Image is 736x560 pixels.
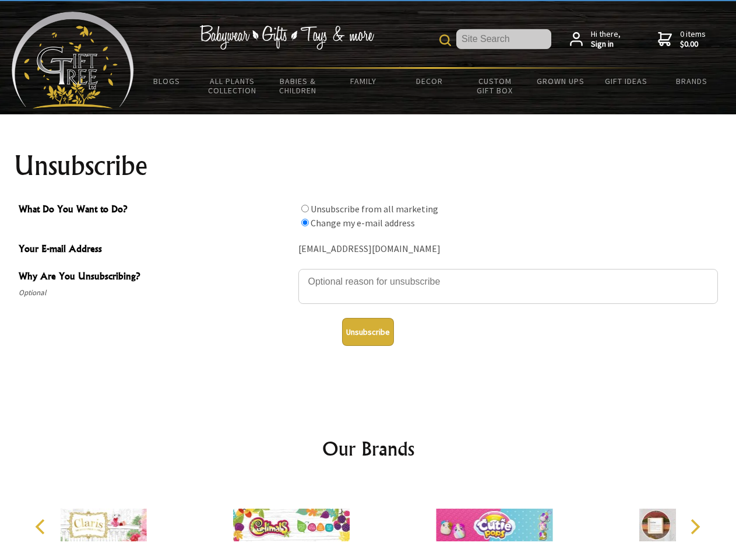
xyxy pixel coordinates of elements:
[682,514,707,540] button: Next
[680,39,706,50] strong: $0.00
[19,242,293,258] span: Your E-mail Address
[134,69,200,93] a: BLOGS
[591,39,621,50] strong: Sign in
[311,203,438,215] label: Unsubscribe from all marketing
[199,25,374,50] img: Babywear - Gifts - Toys & more
[591,29,621,50] span: Hi there,
[265,69,331,103] a: Babies & Children
[19,269,293,286] span: Why Are You Unsubscribing?
[311,217,415,229] label: Change my e-mail address
[19,202,293,219] span: What Do You Want to Do?
[462,69,528,103] a: Custom Gift Box
[439,34,451,46] img: product search
[593,69,659,93] a: Gift Ideas
[331,69,397,93] a: Family
[396,69,462,93] a: Decor
[14,152,723,180] h1: Unsubscribe
[659,69,725,93] a: Brands
[29,514,55,540] button: Previous
[298,269,718,304] textarea: Why Are You Unsubscribing?
[12,12,134,108] img: Babyware - Gifts - Toys and more...
[298,240,718,258] div: [EMAIL_ADDRESS][DOMAIN_NAME]
[570,29,621,50] a: Hi there,Sign in
[658,29,706,50] a: 0 items$0.00
[301,205,309,212] input: What Do You Want to Do?
[527,69,593,93] a: Grown Ups
[342,318,394,346] button: Unsubscribe
[200,69,266,103] a: All Plants Collection
[23,435,713,463] h2: Our Brands
[19,286,293,300] span: Optional
[301,219,309,226] input: What Do You Want to Do?
[680,29,706,50] span: 0 items
[456,29,551,49] input: Site Search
